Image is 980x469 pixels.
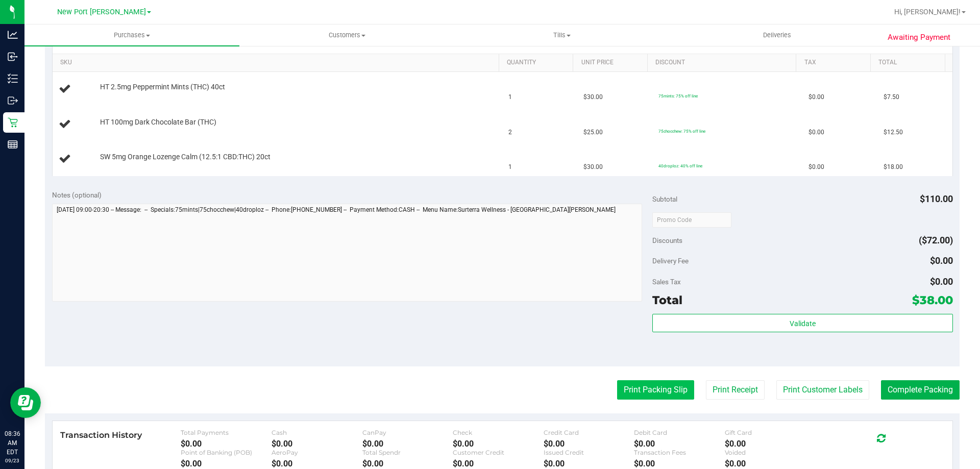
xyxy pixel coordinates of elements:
[272,439,362,449] div: $0.00
[100,82,225,92] span: HT 2.5mg Peppermint Mints (THC) 40ct
[878,59,941,67] a: Total
[24,31,239,40] span: Purchases
[60,59,495,67] a: SKU
[581,59,644,67] a: Unit Price
[583,128,603,137] span: $25.00
[272,429,362,436] div: Cash
[658,93,698,98] span: 75mints: 75% off line
[652,195,677,203] span: Subtotal
[508,128,512,137] span: 2
[804,59,867,67] a: Tax
[453,439,544,449] div: $0.00
[57,8,146,16] span: New Port [PERSON_NAME]
[8,117,18,128] inline-svg: Retail
[706,380,765,400] button: Print Receipt
[634,439,725,449] div: $0.00
[749,31,805,40] span: Deliveries
[888,32,950,43] span: Awaiting Payment
[652,278,681,286] span: Sales Tax
[272,449,362,456] div: AeroPay
[652,212,731,228] input: Promo Code
[652,314,952,332] button: Validate
[453,449,544,456] div: Customer Credit
[8,95,18,106] inline-svg: Outbound
[544,439,634,449] div: $0.00
[508,92,512,102] span: 1
[544,429,634,436] div: Credit Card
[454,24,669,46] a: Tills
[658,129,705,134] span: 75chocchew: 75% off line
[652,293,682,307] span: Total
[670,24,885,46] a: Deliveries
[776,380,869,400] button: Print Customer Labels
[884,92,899,102] span: $7.50
[881,380,960,400] button: Complete Packing
[181,459,272,468] div: $0.00
[930,255,953,266] span: $0.00
[52,191,102,199] span: Notes (optional)
[658,163,702,168] span: 40droploz: 40% off line
[652,231,682,250] span: Discounts
[453,429,544,436] div: Check
[634,449,725,456] div: Transaction Fees
[583,92,603,102] span: $30.00
[8,73,18,84] inline-svg: Inventory
[634,429,725,436] div: Debit Card
[617,380,694,400] button: Print Packing Slip
[884,162,903,172] span: $18.00
[8,30,18,40] inline-svg: Analytics
[655,59,792,67] a: Discount
[808,92,824,102] span: $0.00
[725,449,816,456] div: Voided
[884,128,903,137] span: $12.50
[725,439,816,449] div: $0.00
[362,449,453,456] div: Total Spendr
[790,319,816,328] span: Validate
[8,52,18,62] inline-svg: Inbound
[8,139,18,150] inline-svg: Reports
[920,193,953,204] span: $110.00
[930,276,953,287] span: $0.00
[725,429,816,436] div: Gift Card
[725,459,816,468] div: $0.00
[583,162,603,172] span: $30.00
[10,387,41,418] iframe: Resource center
[912,293,953,307] span: $38.00
[181,429,272,436] div: Total Payments
[240,31,454,40] span: Customers
[24,24,239,46] a: Purchases
[181,439,272,449] div: $0.00
[544,449,634,456] div: Issued Credit
[362,459,453,468] div: $0.00
[272,459,362,468] div: $0.00
[507,59,569,67] a: Quantity
[100,117,216,127] span: HT 100mg Dark Chocolate Bar (THC)
[919,235,953,245] span: ($72.00)
[239,24,454,46] a: Customers
[544,459,634,468] div: $0.00
[5,429,20,457] p: 08:36 AM EDT
[453,459,544,468] div: $0.00
[362,429,453,436] div: CanPay
[634,459,725,468] div: $0.00
[652,257,689,265] span: Delivery Fee
[808,162,824,172] span: $0.00
[455,31,669,40] span: Tills
[508,162,512,172] span: 1
[808,128,824,137] span: $0.00
[100,152,271,162] span: SW 5mg Orange Lozenge Calm (12.5:1 CBD:THC) 20ct
[5,457,20,464] p: 09/23
[894,8,961,16] span: Hi, [PERSON_NAME]!
[181,449,272,456] div: Point of Banking (POB)
[362,439,453,449] div: $0.00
